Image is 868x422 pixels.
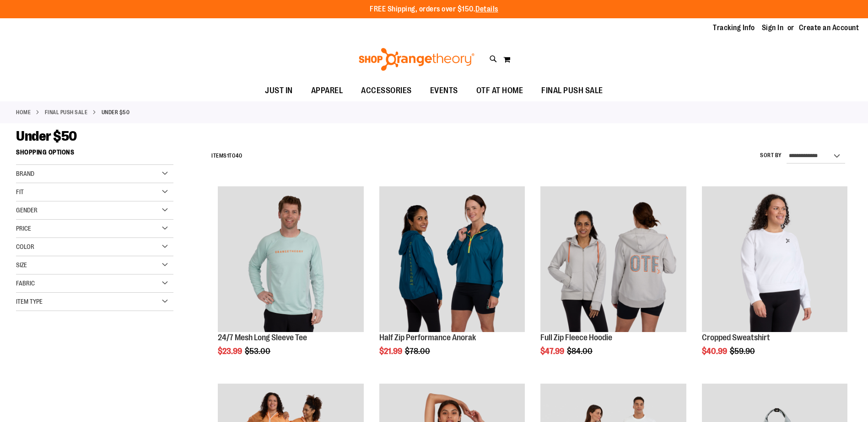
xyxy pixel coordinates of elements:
[540,333,612,342] a: Full Zip Fleece Hoodie
[702,347,728,356] span: $40.99
[16,188,24,195] span: Fit
[532,80,612,101] a: FINAL PUSH SALE
[379,333,476,342] a: Half Zip Performance Anorak
[16,170,34,177] span: Brand
[16,298,43,305] span: Item Type
[760,152,782,159] label: Sort By
[762,23,784,33] a: Sign In
[379,186,525,333] a: Half Zip Performance Anorak
[379,347,404,356] span: $21.99
[218,186,363,333] a: Main Image of 1457095
[213,182,368,379] div: product
[45,108,88,116] a: FINAL PUSH SALE
[16,206,38,214] span: Gender
[311,80,343,101] span: APPAREL
[352,80,421,101] a: ACCESSORIES
[799,23,859,33] a: Create an Account
[540,186,686,332] img: Main Image of 1457091
[697,182,852,379] div: product
[16,243,34,250] span: Color
[357,48,476,71] img: Shop Orangetheory
[375,182,529,379] div: product
[245,347,272,356] span: $53.00
[227,153,229,159] span: 1
[361,80,412,101] span: ACCESSORIES
[370,4,498,15] p: FREE Shipping, orders over $150.
[102,108,130,116] strong: Under $50
[702,333,770,342] a: Cropped Sweatshirt
[16,108,31,116] a: Home
[265,80,293,101] span: JUST IN
[476,80,523,101] span: OTF AT HOME
[405,347,431,356] span: $78.00
[702,186,847,332] img: Front facing view of Cropped Sweatshirt
[211,149,242,163] h2: Items to
[541,80,603,101] span: FINAL PUSH SALE
[421,80,467,101] a: EVENTS
[302,80,352,101] a: APPAREL
[475,5,498,13] a: Details
[218,186,363,332] img: Main Image of 1457095
[218,333,307,342] a: 24/7 Mesh Long Sleeve Tee
[16,128,77,144] span: Under $50
[702,186,847,333] a: Front facing view of Cropped Sweatshirt
[713,23,755,33] a: Tracking Info
[467,80,533,101] a: OTF AT HOME
[236,153,242,159] span: 40
[567,347,594,356] span: $84.00
[430,80,458,101] span: EVENTS
[16,225,31,232] span: Price
[730,347,756,356] span: $59.90
[16,144,173,165] strong: Shopping Options
[16,280,35,287] span: Fabric
[218,347,243,356] span: $23.99
[540,186,686,333] a: Main Image of 1457091
[256,80,302,101] a: JUST IN
[536,182,690,379] div: product
[379,186,525,332] img: Half Zip Performance Anorak
[16,261,27,269] span: Size
[540,347,566,356] span: $47.99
